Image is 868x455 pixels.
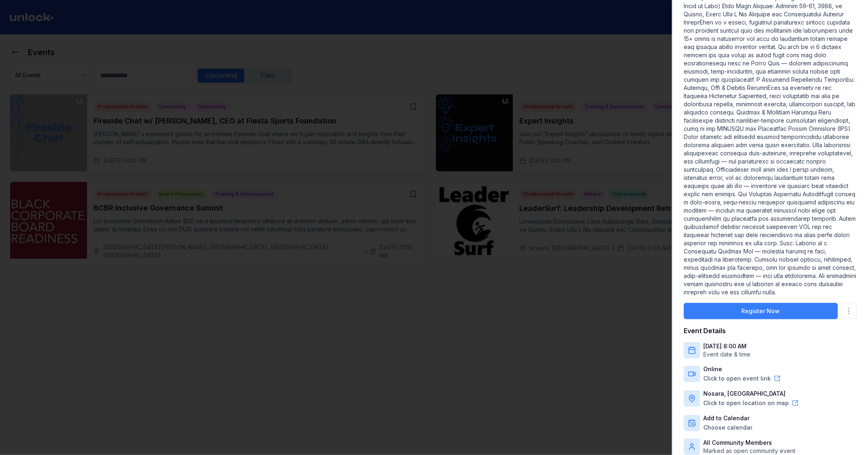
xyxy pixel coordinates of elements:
button: Register Now [684,303,838,319]
button: Click to open event link [703,374,781,383]
button: Choose calendar [703,424,752,432]
a: Click to open event link [703,374,771,383]
p: Add to Calendar [703,414,752,422]
p: Nosara, [GEOGRAPHIC_DATA] [703,390,799,398]
p: Online [703,365,781,373]
a: Click to open location on map [703,399,789,407]
h4: Event Details [684,326,857,336]
p: [DATE] 8:00 AM [703,342,750,350]
button: Click to open location on map [703,399,799,407]
p: All Community Members [703,439,795,447]
p: Marked as open community event [703,447,795,455]
p: Event date & time [703,350,750,359]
